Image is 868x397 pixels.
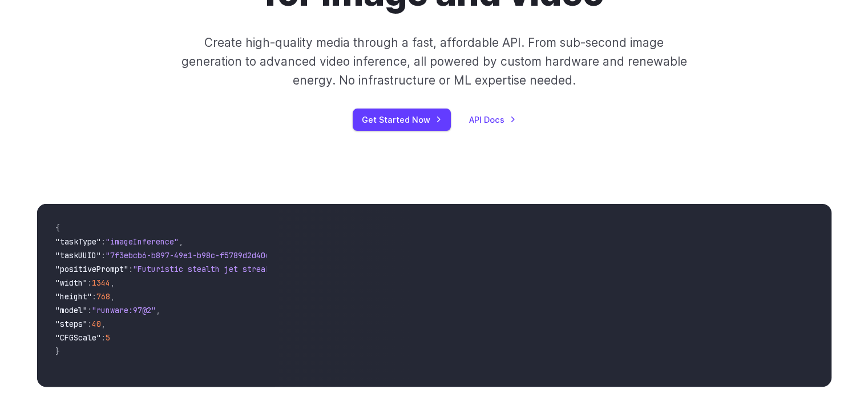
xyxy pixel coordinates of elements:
[87,278,92,288] span: :
[55,278,87,288] span: "width"
[92,278,110,288] span: 1344
[55,305,87,315] span: "model"
[55,319,87,329] span: "steps"
[128,264,133,274] span: :
[55,264,128,274] span: "positivePrompt"
[55,250,101,260] span: "taskUUID"
[106,236,179,247] span: "imageInference"
[133,264,548,274] span: "Futuristic stealth jet streaking through a neon-lit cityscape with glowing purple exhaust"
[87,319,92,329] span: :
[101,250,106,260] span: :
[55,291,92,302] span: "height"
[106,332,110,343] span: 5
[87,305,92,315] span: :
[101,236,106,247] span: :
[179,236,183,247] span: ,
[110,291,115,302] span: ,
[55,332,101,343] span: "CFGScale"
[101,332,106,343] span: :
[55,223,60,233] span: {
[96,291,110,302] span: 768
[469,113,516,126] a: API Docs
[106,250,279,260] span: "7f3ebcb6-b897-49e1-b98c-f5789d2d40d7"
[101,319,106,329] span: ,
[92,319,101,329] span: 40
[92,305,156,315] span: "runware:97@2"
[353,109,451,131] a: Get Started Now
[55,236,101,247] span: "taskType"
[55,346,60,356] span: }
[180,33,688,90] p: Create high-quality media through a fast, affordable API. From sub-second image generation to adv...
[156,305,160,315] span: ,
[92,291,96,302] span: :
[110,278,115,288] span: ,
